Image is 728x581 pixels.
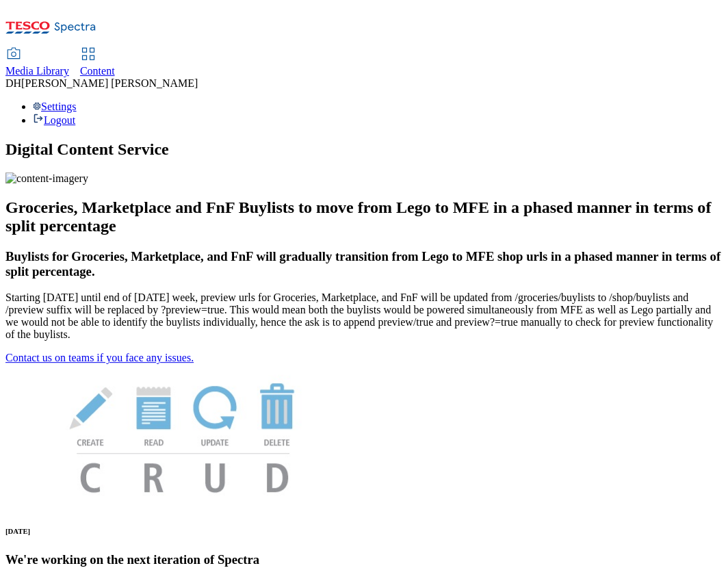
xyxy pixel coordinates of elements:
span: Media Library [5,65,69,77]
h2: Groceries, Marketplace and FnF Buylists to move from Lego to MFE in a phased manner in terms of s... [5,198,723,235]
a: Media Library [5,49,69,77]
p: Starting [DATE] until end of [DATE] week, preview urls for Groceries, Marketplace, and FnF will b... [5,292,723,341]
img: News Image [5,364,361,507]
h3: We're working on the next iteration of Spectra [5,552,723,567]
a: Contact us on teams if you face any issues. [5,352,194,363]
h6: [DATE] [5,527,723,535]
a: Content [80,49,115,77]
span: Content [80,65,115,77]
h3: Buylists for Groceries, Marketplace, and FnF will gradually transition from Lego to MFE shop urls... [5,249,723,279]
span: DH [5,77,21,89]
h1: Digital Content Service [5,140,723,159]
a: Settings [33,101,77,112]
span: [PERSON_NAME] [PERSON_NAME] [21,77,198,89]
img: content-imagery [5,172,88,185]
a: Logout [33,114,75,126]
